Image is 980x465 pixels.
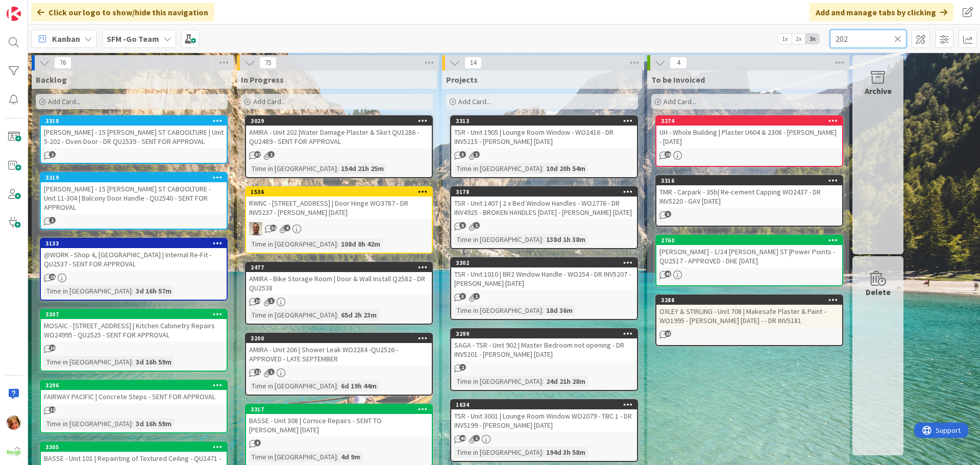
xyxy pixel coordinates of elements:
[338,238,383,250] div: 108d 8h 42m
[542,376,544,387] span: :
[41,182,227,214] div: [PERSON_NAME] - 15 [PERSON_NAME] ST CABOOLTURE - Unit 11-304 | Balcony Door Handle - QU2540 - SEN...
[41,173,227,182] div: 3319
[45,311,227,318] div: 3307
[655,295,843,346] a: 3288OXLEY & STIRLING - Unit 708 | Makesafe Plaster & Paint - WO1995 - [PERSON_NAME] [DATE] - - DR...
[132,418,133,429] span: :
[249,238,337,250] div: Time in [GEOGRAPHIC_DATA]
[338,380,379,391] div: 6d 19h 44m
[337,163,338,174] span: :
[542,305,544,316] span: :
[44,356,132,368] div: Time in [GEOGRAPHIC_DATA]
[473,151,480,158] span: 1
[661,177,842,184] div: 3316
[805,34,819,44] span: 3x
[542,163,544,174] span: :
[656,305,842,327] div: OXLEY & STIRLING - Unit 708 | Makesafe Plaster & Paint - WO1995 - [PERSON_NAME] [DATE] - - DR INV...
[450,115,638,178] a: 3313TSR - Unit 1905 | Lounge Room Window - WO2416 - DR INV5215 - [PERSON_NAME] [DATE]Time in [GEO...
[249,380,337,391] div: Time in [GEOGRAPHIC_DATA]
[451,329,637,361] div: 3299SAGA - TSR - Unit 902 | Master Bedroom not opening - DR INV5201 - [PERSON_NAME] [DATE]
[133,418,174,429] div: 3d 16h 59m
[245,186,433,254] a: 1536RWNC - [STREET_ADDRESS] | Door Hinge WO3787 - DR INV5237 - [PERSON_NAME] [DATE]SDTime in [GEO...
[655,115,843,167] a: 3274UH - Whole Building | Plaster U604 & 2308 - [PERSON_NAME] - [DATE]
[464,57,482,69] span: 14
[36,75,67,85] span: Backlog
[40,309,228,372] a: 3307MOSAIC - [STREET_ADDRESS] | Kitchen Cabinetry Repairs WO24995 - QU2525 - SENT FOR APPROVALTim...
[655,235,843,286] a: 2760[PERSON_NAME] - 1/24 [PERSON_NAME] ST |Power Points - QU2517 - APPROVED - DHE [DATE]
[656,245,842,267] div: [PERSON_NAME] - 1/24 [PERSON_NAME] ST |Power Points - QU2517 - APPROVED - DHE [DATE]
[454,305,542,316] div: Time in [GEOGRAPHIC_DATA]
[656,185,842,208] div: TMR - Carpark - 35b| Re-cement Capping WO2437 - DR INV5220 - GAV [DATE]
[454,163,542,174] div: Time in [GEOGRAPHIC_DATA]
[655,175,843,227] a: 3316TMR - Carpark - 35b| Re-cement Capping WO2437 - DR INV5220 - GAV [DATE]
[249,222,262,235] img: SD
[107,34,159,44] b: SFM -Go Team
[246,405,432,414] div: 3317
[865,85,892,97] div: Archive
[245,115,433,178] a: 3029AMIRA - Unit 202 |Water Damage Plaster & Skirt QU1286 - QU2489 - SENT FOR APPROVALTime in [GE...
[665,330,671,337] span: 13
[454,447,542,458] div: Time in [GEOGRAPHIC_DATA]
[41,239,227,271] div: 3133@WORK - Shop 4, [GEOGRAPHIC_DATA] | Internal Re-Fit - QU2537 - SENT FOR APPROVAL
[450,399,638,462] a: 1634TSR - Unit 3001 | Lounge Room Window WO2079 - TBC 1 - DR INV5199 - [PERSON_NAME] [DATE]Time i...
[251,335,432,342] div: 3200
[251,264,432,271] div: 2477
[45,444,227,451] div: 3305
[270,225,277,231] span: 51
[670,57,687,69] span: 4
[41,126,227,148] div: [PERSON_NAME] - 15 [PERSON_NAME] ST CABOOLTURE | Unit 5-202 - Oven Door - DR QU2539 - SENT FOR AP...
[245,333,433,396] a: 3200AMIRA - Unit 206 | Shower Leak WO2284 -QU2526 -APPROVED - LATE SEPTEMBERTime in [GEOGRAPHIC_D...
[459,435,466,442] span: 40
[866,286,891,298] div: Delete
[246,343,432,365] div: AMIRA - Unit 206 | Shower Leak WO2284 -QU2526 -APPROVED - LATE SEPTEMBER
[246,187,432,219] div: 1536RWNC - [STREET_ADDRESS] | Door Hinge WO3787 - DR INV5237 - [PERSON_NAME] [DATE]
[473,222,480,229] span: 1
[251,188,432,195] div: 1536
[665,151,671,158] span: 16
[41,390,227,403] div: FAIRWAY PACIFIC | Concrete Steps - SENT FOR APPROVAL
[254,439,261,446] span: 9
[651,75,705,85] span: To be Invoiced
[656,236,842,267] div: 2760[PERSON_NAME] - 1/24 [PERSON_NAME] ST |Power Points - QU2517 - APPROVED - DHE [DATE]
[41,248,227,271] div: @WORK - Shop 4, [GEOGRAPHIC_DATA] | Internal Re-Fit - QU2537 - SENT FOR APPROVAL
[246,334,432,343] div: 3200
[40,238,228,301] a: 3133@WORK - Shop 4, [GEOGRAPHIC_DATA] | Internal Re-Fit - QU2537 - SENT FOR APPROVALTime in [GEOG...
[451,116,637,148] div: 3313TSR - Unit 1905 | Lounge Room Window - WO2416 - DR INV5215 - [PERSON_NAME] [DATE]
[241,75,284,85] span: In Progress
[542,447,544,458] span: :
[454,376,542,387] div: Time in [GEOGRAPHIC_DATA]
[451,258,637,290] div: 3302TSR - Unit 1010 | BR2 Window Handle - WO254 - DR INV5207 - [PERSON_NAME] [DATE]
[451,400,637,432] div: 1634TSR - Unit 3001 | Lounge Room Window WO2079 - TBC 1 - DR INV5199 - [PERSON_NAME] [DATE]
[337,238,338,250] span: :
[268,151,275,158] span: 1
[54,57,71,69] span: 76
[246,334,432,365] div: 3200AMIRA - Unit 206 | Shower Leak WO2284 -QU2526 -APPROVED - LATE SEPTEMBER
[254,298,261,304] span: 14
[656,236,842,245] div: 2760
[451,197,637,219] div: TSR - Unit 1407 | 2 x Bed Window Handles - WO2776 - DR INV4925 - BROKEN HANDLES [DATE] - [PERSON_...
[656,116,842,126] div: 3274
[337,451,338,462] span: :
[792,34,805,44] span: 2x
[259,57,277,69] span: 75
[21,2,46,14] span: Support
[451,409,637,432] div: TSR - Unit 3001 | Lounge Room Window WO2079 - TBC 1 - DR INV5199 - [PERSON_NAME] [DATE]
[44,285,132,297] div: Time in [GEOGRAPHIC_DATA]
[45,117,227,125] div: 3318
[7,444,21,458] img: avatar
[246,405,432,436] div: 3317BASSE - Unit 308 | Cornice Repairs - SENT TO [PERSON_NAME] [DATE]
[778,34,792,44] span: 1x
[40,172,228,230] a: 3319[PERSON_NAME] - 15 [PERSON_NAME] ST CABOOLTURE - Unit 11-304 | Balcony Door Handle - QU2540 -...
[338,163,386,174] div: 154d 21h 25m
[40,380,228,433] a: 3296FAIRWAY PACIFIC | Concrete Steps - SENT FOR APPROVALTime in [GEOGRAPHIC_DATA]:3d 16h 59m
[246,263,432,295] div: 2477AMIRA - Bike Storage Room | Door & Wall Install Q2582 - DR QU2538
[459,222,466,229] span: 5
[48,97,81,106] span: Add Card...
[451,329,637,338] div: 3299
[451,116,637,126] div: 3313
[454,234,542,245] div: Time in [GEOGRAPHIC_DATA]
[337,309,338,321] span: :
[451,400,637,409] div: 1634
[7,415,21,430] img: KD
[246,187,432,197] div: 1536
[664,97,696,106] span: Add Card...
